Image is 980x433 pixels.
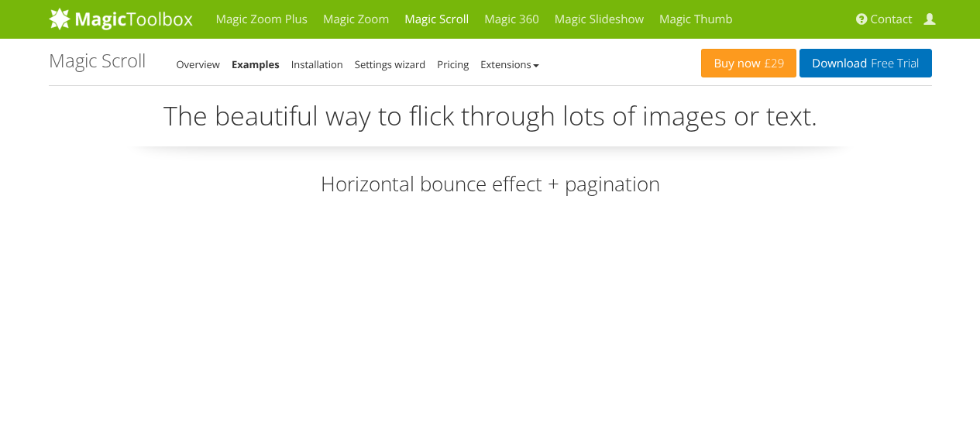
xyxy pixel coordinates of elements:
a: Examples [232,57,280,71]
p: The beautiful way to flick through lots of images or text. [49,98,932,146]
a: Installation [291,57,343,71]
a: DownloadFree Trial [799,49,931,77]
h2: Horizontal bounce effect + pagination [49,170,932,198]
a: Pricing [437,57,469,71]
a: Buy now£29 [701,49,796,77]
span: Free Trial [867,57,919,70]
span: Contact [871,12,913,27]
span: £29 [761,57,785,70]
a: Settings wizard [355,57,426,71]
img: MagicToolbox.com - Image tools for your website [49,7,193,30]
h1: Magic Scroll [49,50,146,70]
a: Overview [177,57,220,71]
a: Extensions [480,57,538,71]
